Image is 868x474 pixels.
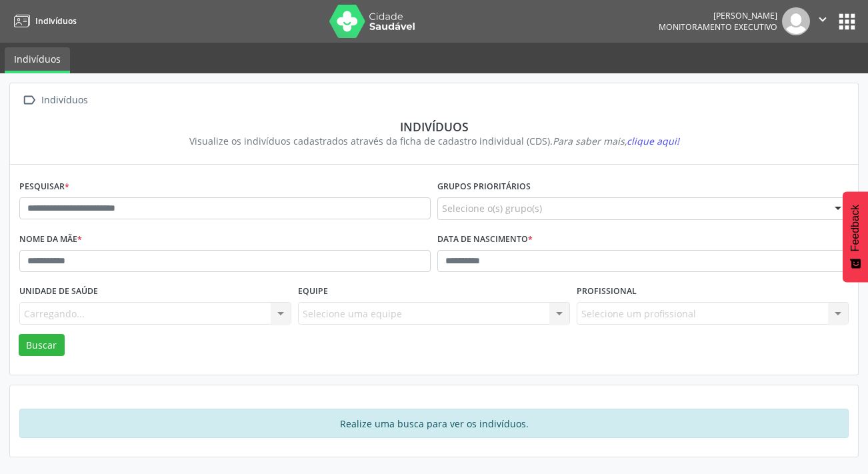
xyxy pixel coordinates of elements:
a:  Indivíduos [19,91,90,110]
label: Unidade de saúde [19,281,98,302]
a: Indivíduos [5,47,70,73]
div: [PERSON_NAME] [659,10,777,21]
button:  [810,7,835,35]
label: Data de nascimento [437,229,533,250]
span: Monitoramento Executivo [659,21,777,33]
i:  [815,12,830,27]
label: Profissional [577,281,637,302]
span: Selecione o(s) grupo(s) [442,201,542,215]
button: Buscar [19,334,65,357]
label: Pesquisar [19,177,69,197]
i: Para saber mais, [553,135,679,147]
button: Feedback - Mostrar pesquisa [843,191,868,282]
span: Feedback [849,205,861,251]
span: Indivíduos [35,15,77,27]
div: Realize uma busca para ver os indivíduos. [19,409,849,438]
a: Indivíduos [9,10,77,32]
span: clique aqui! [627,135,679,147]
button: apps [835,10,859,33]
div: Indivíduos [39,91,90,110]
i:  [19,91,39,110]
label: Equipe [298,281,328,302]
label: Nome da mãe [19,229,82,250]
div: Indivíduos [29,119,839,134]
img: img [782,7,810,35]
div: Visualize os indivíduos cadastrados através da ficha de cadastro individual (CDS). [29,134,839,148]
label: Grupos prioritários [437,177,531,197]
